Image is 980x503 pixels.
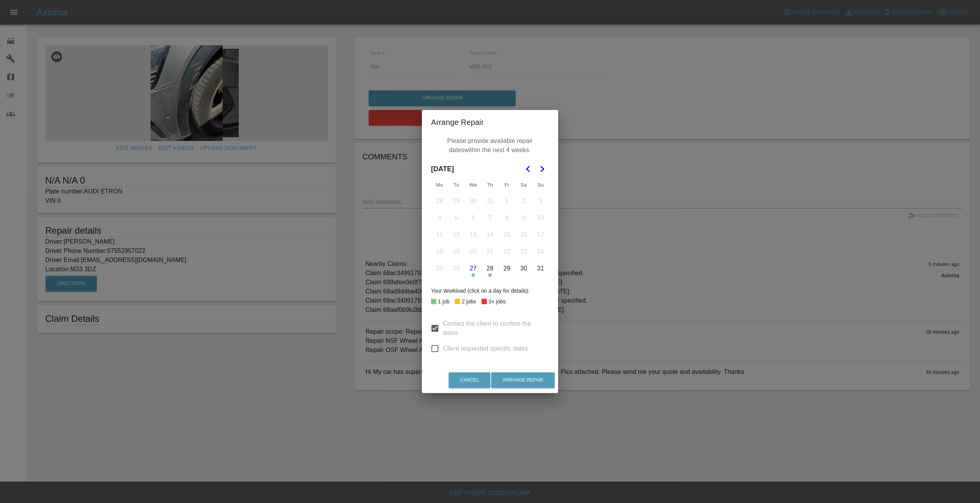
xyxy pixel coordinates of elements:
[431,193,448,209] button: Monday, July 28th, 2025
[515,177,532,193] th: Saturday
[438,297,449,306] div: 1 job
[516,261,532,277] button: Saturday, August 30th, 2025
[516,193,532,209] button: Saturday, August 2nd, 2025
[422,110,558,134] h2: Arrange Repair
[499,227,515,243] button: Friday, August 15th, 2025
[431,286,549,295] div: Your Workload (click on a day for details):
[465,177,482,193] th: Wednesday
[516,227,532,243] button: Saturday, August 16th, 2025
[532,261,549,277] button: Sunday, August 31st, 2025
[448,193,464,209] button: Tuesday, July 29th, 2025
[465,244,481,260] button: Wednesday, August 20th, 2025
[521,162,535,176] button: Go to the Previous Month
[516,210,532,226] button: Saturday, August 9th, 2025
[482,227,498,243] button: Thursday, August 14th, 2025
[465,261,481,277] button: Today, Wednesday, August 27th, 2025
[448,244,464,260] button: Tuesday, August 19th, 2025
[499,261,515,277] button: Friday, August 29th, 2025
[431,227,448,243] button: Monday, August 11th, 2025
[532,193,549,209] button: Sunday, August 3rd, 2025
[482,177,498,193] th: Thursday
[431,177,448,193] th: Monday
[443,319,543,338] span: Contact the client to confirm the dates
[482,261,498,277] button: Thursday, August 28th, 2025
[448,261,464,277] button: Tuesday, August 26th, 2025
[532,244,549,260] button: Sunday, August 24th, 2025
[465,227,481,243] button: Wednesday, August 13th, 2025
[431,177,549,277] table: August 2025
[482,193,498,209] button: Thursday, July 31st, 2025
[499,193,515,209] button: Friday, August 1st, 2025
[488,297,506,306] div: 3+ jobs
[465,193,481,209] button: Wednesday, July 30th, 2025
[498,177,515,193] th: Friday
[431,261,448,277] button: Monday, August 25th, 2025
[535,162,549,176] button: Go to the Next Month
[435,134,545,157] p: Please provide available repair dates within the next 4 weeks.
[482,244,498,260] button: Thursday, August 21st, 2025
[491,372,555,388] button: Arrange Repair
[462,297,476,306] div: 2 jobs
[499,244,515,260] button: Friday, August 22nd, 2025
[532,227,549,243] button: Sunday, August 17th, 2025
[449,372,490,388] button: Cancel
[431,210,448,226] button: Monday, August 4th, 2025
[532,210,549,226] button: Sunday, August 10th, 2025
[448,227,464,243] button: Tuesday, August 12th, 2025
[499,210,515,226] button: Friday, August 8th, 2025
[431,244,448,260] button: Monday, August 18th, 2025
[516,244,532,260] button: Saturday, August 23rd, 2025
[443,344,528,353] span: Client requested specific dates
[448,210,464,226] button: Tuesday, August 5th, 2025
[431,161,454,177] span: [DATE]
[532,177,549,193] th: Sunday
[448,177,465,193] th: Tuesday
[482,210,498,226] button: Thursday, August 7th, 2025
[465,210,481,226] button: Wednesday, August 6th, 2025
